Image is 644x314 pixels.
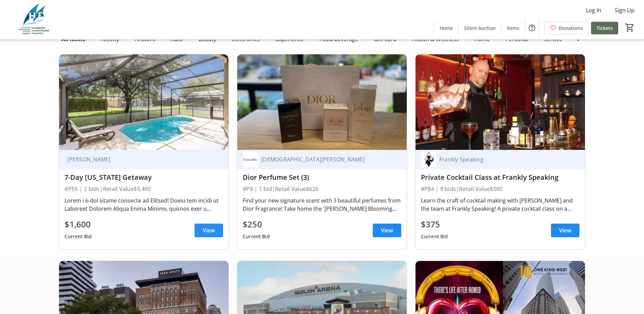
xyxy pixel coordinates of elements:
a: View [373,224,401,237]
button: Help [525,21,539,35]
img: Dior Perfume Set (3) [237,54,407,150]
a: Donations [545,22,588,34]
div: 7-Day [US_STATE] Getaway [65,173,223,181]
span: View [203,226,215,234]
span: Silent Auction [464,24,496,32]
div: Current Bid [421,230,448,243]
img: 7-Day Florida Getaway [59,54,228,150]
div: Dior Perfume Set (3) [243,173,401,181]
span: Tickets [596,24,613,32]
span: Donations [559,24,583,32]
div: $375 [421,218,448,230]
span: View [381,226,393,234]
button: Log In [581,5,607,16]
div: Learn the craft of cocktail making with [PERSON_NAME] and the team at Frankly Speaking! A private... [421,196,579,213]
div: $1,600 [65,218,92,230]
div: [DEMOGRAPHIC_DATA][PERSON_NAME] [258,156,393,163]
a: Items [501,22,525,34]
div: Lorem i 6-dol sitame consecte ad Elitsed! Doeiu tem incidi ut Laboreet Dolorem Aliqua Enima Minim... [65,196,223,213]
a: Home [434,22,458,34]
div: #P84 | 8 bids | Retail Value $500 [421,184,579,194]
div: Find your new signature scent with 3 beautiful perfumes from Dior Fragrance! Take home the '[PERS... [243,196,401,213]
div: Current Bid [243,230,270,243]
span: Sign Up [615,6,634,14]
span: Home [440,24,453,32]
a: View [195,224,223,237]
span: Items [507,24,519,32]
a: Tickets [591,22,618,34]
button: Sign Up [609,5,640,16]
button: Cart [624,21,636,34]
div: [PERSON_NAME] [65,156,215,163]
div: #P8 | 1 bid | Retail Value $626 [243,184,401,194]
img: Frankly Speaking [421,152,437,167]
div: Private Cocktail Class at Frankly Speaking [421,173,579,181]
a: View [551,224,579,237]
div: $250 [243,218,270,230]
span: Log In [586,6,601,14]
div: Current Bid [65,230,92,243]
div: #P55 | 2 bids | Retail Value $3,400 [65,184,223,194]
a: Silent Auction [459,22,501,34]
span: View [559,226,571,234]
img: Georgian Bay General Hospital Foundation's Logo [4,3,65,37]
div: Frankly Speaking [437,156,571,163]
img: Christian Dior [243,152,258,167]
img: Private Cocktail Class at Frankly Speaking [416,54,585,150]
